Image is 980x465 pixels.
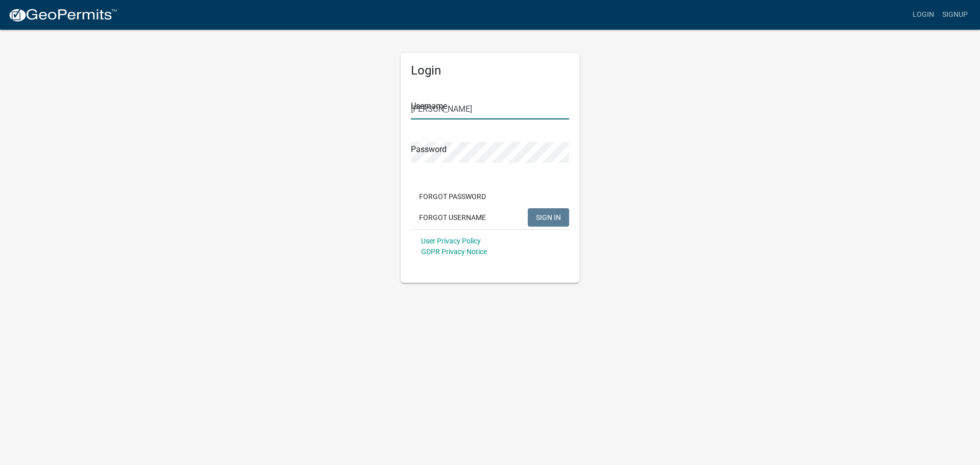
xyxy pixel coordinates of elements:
a: GDPR Privacy Notice [421,248,487,256]
a: User Privacy Policy [421,237,481,245]
button: Forgot Username [411,208,494,227]
a: Signup [938,5,972,25]
span: SIGN IN [536,213,561,221]
button: SIGN IN [528,208,569,227]
a: Login [909,5,938,25]
h5: Login [411,63,569,78]
button: Forgot Password [411,187,494,206]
